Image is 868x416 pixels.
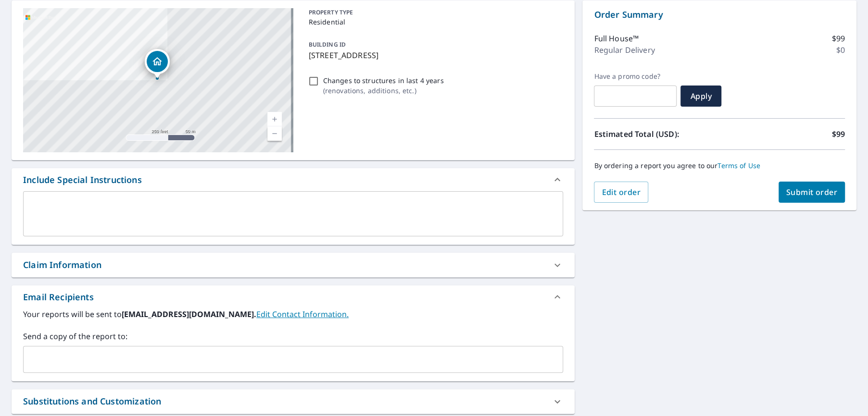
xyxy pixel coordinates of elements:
[267,112,282,126] a: Current Level 17, Zoom In
[145,49,170,79] div: Dropped pin, building 1, Residential property, 287 Chestnut Ct Avon Lake, OH 44012
[323,86,444,96] p: ( renovations, additions, etc. )
[23,291,94,304] div: Email Recipients
[23,395,161,408] div: Substitutions and Customization
[832,33,845,44] p: $99
[594,33,639,44] p: Full House™
[122,309,256,319] b: [EMAIL_ADDRESS][DOMAIN_NAME].
[12,389,575,414] div: Substitutions and Customization
[12,168,575,191] div: Include Special Instructions
[309,17,560,27] p: Residential
[594,161,845,170] p: By ordering a report you agree to our
[594,44,654,56] p: Regular Delivery
[309,40,346,49] p: BUILDING ID
[309,8,560,17] p: PROPERTY TYPE
[12,285,575,308] div: Email Recipients
[786,187,838,197] span: Submit order
[594,72,677,81] label: Have a promo code?
[256,309,349,319] a: EditContactInfo
[594,8,845,21] p: Order Summary
[594,182,648,203] button: Edit order
[832,128,845,140] p: $99
[717,161,760,170] a: Terms of Use
[680,86,721,107] button: Apply
[309,49,560,61] p: [STREET_ADDRESS]
[836,44,845,56] p: $0
[23,330,563,342] label: Send a copy of the report to:
[602,187,641,197] span: Edit order
[23,173,142,186] div: Include Special Instructions
[23,258,101,271] div: Claim Information
[267,126,282,141] a: Current Level 17, Zoom Out
[12,253,575,277] div: Claim Information
[23,308,563,320] label: Your reports will be sent to
[779,182,845,203] button: Submit order
[323,75,444,86] p: Changes to structures in last 4 years
[688,91,714,101] span: Apply
[594,128,719,140] p: Estimated Total (USD):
